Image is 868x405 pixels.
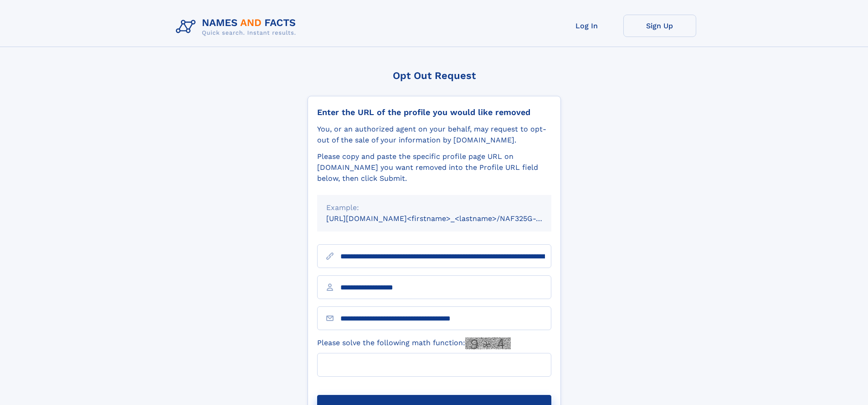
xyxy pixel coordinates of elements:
[326,214,569,223] small: [URL][DOMAIN_NAME]<firstname>_<lastname>/NAF325G-xxxxxxxx
[326,202,542,213] div: Example:
[317,337,511,349] label: Please solve the following math function:
[308,70,561,81] div: Opt Out Request
[317,107,551,117] div: Enter the URL of the profile you would like removed
[172,15,303,39] img: Logo Names and Facts
[550,15,623,37] a: Log In
[317,151,551,184] div: Please copy and paste the specific profile page URL on [DOMAIN_NAME] you want removed into the Pr...
[317,124,551,146] div: You, or an authorized agent on your behalf, may request to opt-out of the sale of your informatio...
[623,15,696,37] a: Sign Up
